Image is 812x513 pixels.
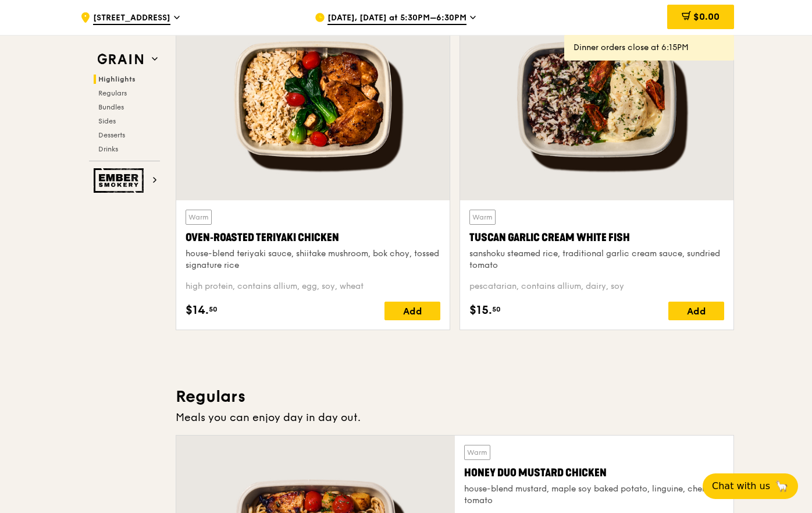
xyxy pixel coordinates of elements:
div: high protein, contains allium, egg, soy, wheat [186,281,440,292]
span: Regulars [98,89,127,97]
div: Dinner orders close at 6:15PM [574,42,725,54]
h3: Regulars [176,386,734,407]
span: Sides [98,117,116,125]
div: Add [384,302,440,320]
span: $0.00 [693,11,720,22]
div: house-blend teriyaki sauce, shiitake mushroom, bok choy, tossed signature rice [186,248,440,271]
span: [STREET_ADDRESS] [93,12,170,25]
div: Oven‑Roasted Teriyaki Chicken [186,229,440,246]
span: 🦙 [775,479,789,493]
span: [DATE], [DATE] at 5:30PM–6:30PM [327,12,466,25]
div: Warm [469,210,496,225]
div: Tuscan Garlic Cream White Fish [469,229,724,246]
span: 50 [492,305,501,314]
img: Ember Smokery web logo [94,168,147,193]
div: Warm [186,210,212,225]
span: $14. [186,302,209,319]
div: Honey Duo Mustard Chicken [464,465,724,481]
span: Bundles [98,103,124,111]
div: sanshoku steamed rice, traditional garlic cream sauce, sundried tomato [469,248,724,271]
span: Desserts [98,131,125,139]
div: Warm [464,445,490,460]
span: Highlights [98,75,136,83]
div: Add [668,302,724,320]
span: 50 [209,305,218,314]
div: house-blend mustard, maple soy baked potato, linguine, cherry tomato [464,483,724,507]
div: Meals you can enjoy day in day out. [176,409,734,426]
span: Drinks [98,145,118,153]
div: pescatarian, contains allium, dairy, soy [469,281,724,292]
span: $15. [469,302,492,319]
button: Chat with us🦙 [703,473,798,499]
img: Grain web logo [94,49,147,70]
span: Chat with us [712,479,770,493]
